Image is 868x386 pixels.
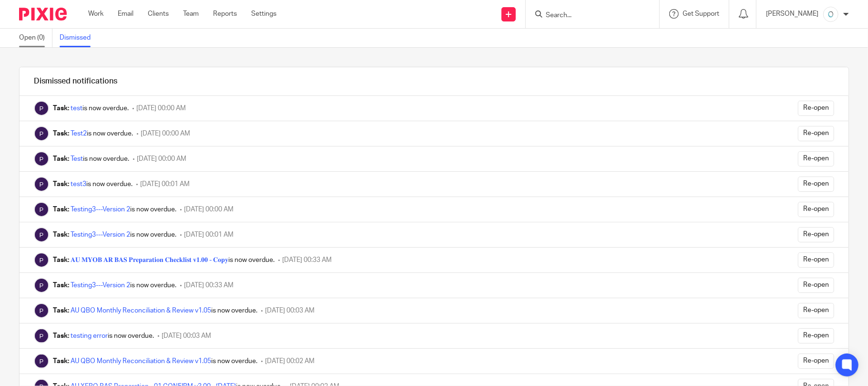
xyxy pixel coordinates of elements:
b: Task: [53,206,69,213]
a: test [71,105,82,112]
input: Re-open [798,177,834,192]
div: is now overdue. [53,129,133,138]
a: Open (0) [19,29,52,47]
p: [PERSON_NAME] [766,9,818,19]
span: [DATE] 00:33 AM [282,257,332,263]
input: Re-open [798,126,834,141]
b: Task: [53,282,69,289]
b: Task: [53,358,69,365]
b: Task: [53,333,69,339]
b: Task: [53,231,69,238]
input: Re-open [798,151,834,167]
img: Pixie [34,177,49,192]
div: is now overdue. [53,281,176,290]
span: Get Support [683,10,719,17]
div: is now overdue. [53,154,129,164]
a: Work [88,9,103,19]
input: Re-open [798,278,834,293]
div: is now overdue. [53,331,154,341]
span: [DATE] 00:00 AM [184,206,234,213]
img: Pixie [34,126,49,141]
span: [DATE] 00:02 AM [265,358,315,365]
img: Pixie [34,303,49,318]
b: Task: [53,130,69,137]
span: [DATE] 00:01 AM [184,231,234,238]
span: [DATE] 00:00 AM [141,130,190,137]
span: [DATE] 00:03 AM [265,307,315,314]
a: Testing3---Version 2 [71,282,130,289]
input: Re-open [798,227,834,242]
div: is now overdue. [53,179,133,189]
div: is now overdue. [53,104,129,113]
b: Task: [53,181,69,188]
a: Dismissed [60,29,98,47]
a: Test2 [71,130,87,137]
span: [DATE] 00:33 AM [184,282,234,289]
b: Task: [53,307,69,314]
a: Settings [251,9,276,19]
a: Test [71,156,83,162]
a: testing error [71,333,108,339]
img: a---sample2.png [823,7,838,22]
input: Re-open [798,252,834,268]
span: [DATE] 00:01 AM [140,181,190,188]
span: [DATE] 00:03 AM [162,333,211,339]
input: Search [545,11,631,20]
img: Pixie [34,328,49,344]
a: AU QBO Monthly Reconciliation & Review v1.05 [71,307,211,314]
div: is now overdue. [53,205,176,214]
input: Re-open [798,354,834,369]
img: Pixie [34,101,49,116]
b: Task: [53,105,69,112]
img: Pixie [34,202,49,217]
img: Pixie [34,354,49,369]
div: is now overdue. [53,255,275,265]
img: Pixie [34,151,49,167]
a: Team [183,9,199,19]
b: Task: [53,257,69,263]
a: Reports [213,9,237,19]
a: Email [118,9,133,19]
div: is now overdue. [53,230,176,240]
h1: Dismissed notifications [34,76,117,86]
img: Pixie [34,278,49,293]
img: Pixie [19,8,67,21]
a: Clients [148,9,169,19]
a: AU QBO Monthly Reconciliation & Review v1.05 [71,358,211,365]
div: is now overdue. [53,356,257,366]
input: Re-open [798,328,834,344]
span: [DATE] 00:00 AM [136,105,186,112]
a: 𝐀𝐔 𝐌𝐘𝐎𝐁 𝐀𝐑 𝐁𝐀𝐒 𝐏𝐫𝐞𝐩𝐚𝐫𝐚𝐭𝐢𝐨𝐧 𝐂𝐡𝐞𝐜𝐤𝐥𝐢𝐬𝐭 𝐯𝟏.𝟎𝟎 - 𝐂𝐨𝐩𝐲 [71,257,228,263]
input: Re-open [798,101,834,116]
input: Re-open [798,303,834,318]
img: Pixie [34,227,49,242]
a: Testing3---Version 2 [71,206,130,213]
span: [DATE] 00:00 AM [137,156,186,162]
a: Testing3---Version 2 [71,231,130,238]
b: Task: [53,156,69,162]
a: test3 [71,181,86,188]
img: Pixie [34,252,49,268]
input: Re-open [798,202,834,217]
div: is now overdue. [53,306,257,315]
